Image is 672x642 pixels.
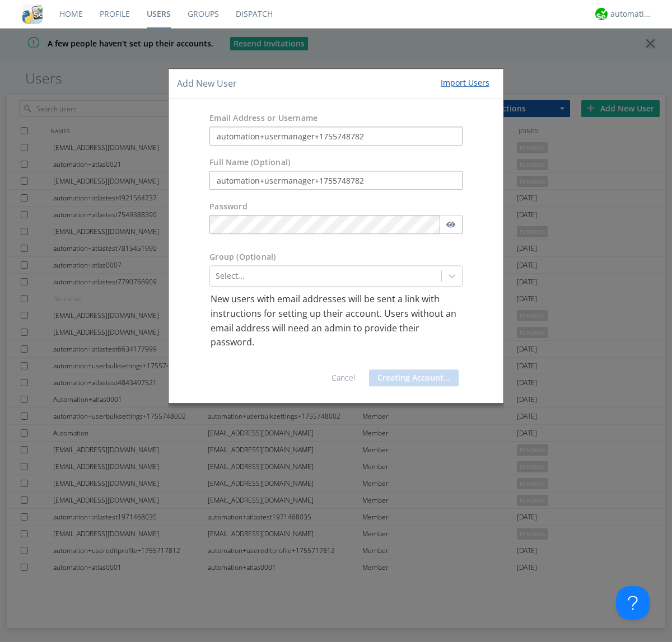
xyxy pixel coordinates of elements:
[595,8,608,20] img: d2d01cd9b4174d08988066c6d424eccd
[610,8,652,20] div: automation+atlas
[369,369,459,386] button: Creating Account...
[209,201,248,213] label: Password
[209,157,290,168] label: Full Name (Optional)
[22,4,43,24] img: cddb5a64eb264b2086981ab96f4c1ba7
[211,293,461,350] p: New users with email addresses will be sent a link with instructions for setting up their account...
[209,113,318,124] label: Email Address or Username
[177,77,237,90] h4: Add New User
[332,372,355,383] a: Cancel
[209,252,276,263] label: Group (Optional)
[209,171,463,190] input: Julie Appleseed
[441,77,489,88] div: Import Users
[209,127,463,146] input: e.g. email@address.com, Housekeeping1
